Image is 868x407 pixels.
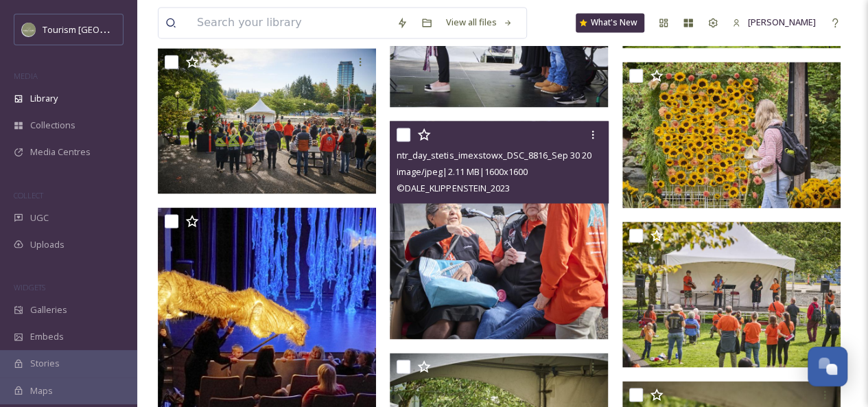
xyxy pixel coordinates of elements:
span: image/jpeg | 2.11 MB | 1600 x 1600 [397,165,527,178]
img: ntr_day_stetis_imexstowx_ZE7_4677_Sep 30 2024_1600px_.jpg [158,48,376,194]
button: Open Chat [808,347,847,386]
span: Library [30,92,58,105]
img: Abbotsford_Snapsea.png [22,23,36,36]
span: MEDIA [14,71,38,81]
span: COLLECT [14,190,43,200]
span: ntr_day_stetis_imexstowx_DSC_8816_Sep 30 2024_1600px_.jpg [397,148,653,161]
span: Maps [30,384,53,397]
span: UGC [30,211,49,224]
span: Galleries [30,303,67,316]
span: [PERSON_NAME] [748,16,816,28]
input: Search your library [190,8,390,38]
span: Tourism [GEOGRAPHIC_DATA] [43,23,165,36]
span: WIDGETS [14,282,45,292]
span: Media Centres [30,146,91,159]
a: What's New [576,13,644,32]
a: View all files [439,9,519,36]
span: © DALE_KLIPPENSTEIN_2023 [397,182,509,194]
img: ntr_day_stetis_imexstowx_DSC_9430_Sep 30 2024_1600px_.jpg [622,62,841,207]
span: Uploads [30,238,64,251]
img: ntr_day_stetis_imexstowx_DSC_8816_Sep 30 2024_1600px_.jpg [390,121,608,339]
span: Stories [30,357,60,370]
span: Embeds [30,330,64,343]
a: [PERSON_NAME] [725,9,823,36]
span: Collections [30,119,75,132]
img: ntr_day_stetis_imexstowx_DSC_0027_Sep 30 2024_1600px_.jpg [622,221,841,367]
